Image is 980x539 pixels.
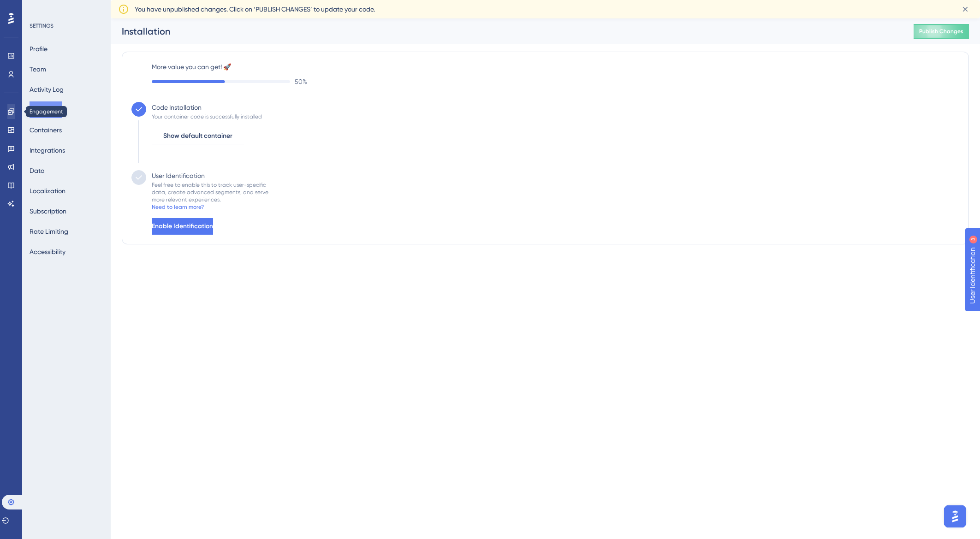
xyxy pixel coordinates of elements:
[30,81,64,98] button: Activity Log
[30,41,48,57] button: Profile
[914,24,969,39] button: Publish Changes
[7,2,64,13] span: User Identification
[30,243,65,260] button: Accessibility
[30,183,65,199] button: Localization
[71,5,73,12] div: 3
[152,113,262,120] div: Your container code is successfully installed
[30,22,104,30] div: SETTINGS
[122,25,891,38] div: Installation
[30,203,66,219] button: Subscription
[30,122,62,138] button: Containers
[163,130,232,142] span: Show default container
[30,142,65,159] button: Integrations
[30,61,46,77] button: Team
[941,503,969,530] iframe: UserGuiding AI Assistant Launcher
[152,181,268,203] div: Feel free to enable this to track user-specific data, create advanced segments, and serve more re...
[152,128,244,144] button: Show default container
[152,170,205,181] div: User Identification
[152,203,204,211] div: Need to learn more?
[135,4,375,15] span: You have unpublished changes. Click on ‘PUBLISH CHANGES’ to update your code.
[919,28,963,35] span: Publish Changes
[30,223,68,240] button: Rate Limiting
[152,61,959,72] label: More value you can get! 🚀
[152,218,213,235] button: Enable Identification
[30,101,62,118] button: Installation
[295,76,307,87] span: 50 %
[30,162,45,179] button: Data
[152,221,213,232] span: Enable Identification
[152,102,202,113] div: Code Installation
